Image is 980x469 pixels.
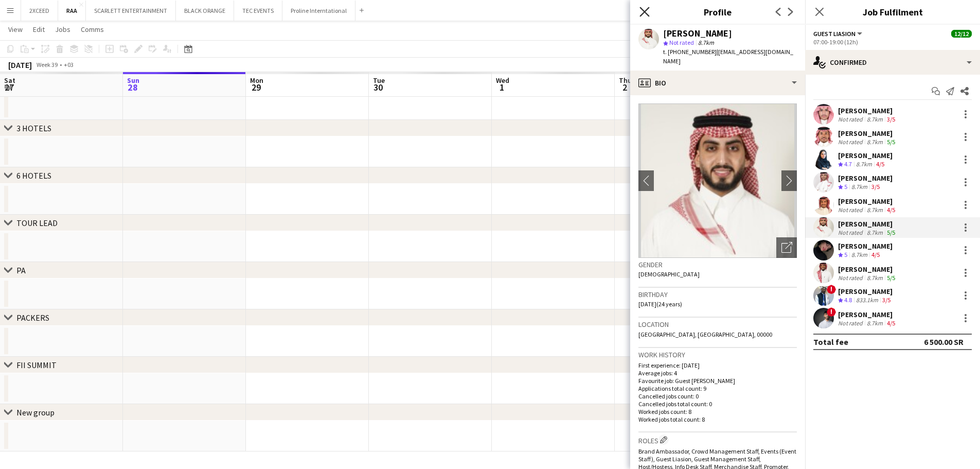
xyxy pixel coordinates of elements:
[638,369,797,377] p: Average jobs: 4
[638,290,797,299] h3: Birthday
[838,206,865,214] div: Not rated
[638,400,797,408] p: Cancelled jobs total count: 0
[865,319,885,327] div: 8.7km
[838,274,865,282] div: Not rated
[176,1,234,21] button: BLACK ORANGE
[865,206,885,214] div: 8.7km
[849,251,869,259] div: 8.7km
[838,287,893,296] div: [PERSON_NAME]
[638,320,797,329] h3: Location
[882,296,890,304] app-skills-label: 3/5
[838,197,897,206] div: [PERSON_NAME]
[865,138,885,146] div: 8.7km
[638,385,797,392] p: Applications total count: 9
[844,296,852,304] span: 4.8
[827,285,836,294] span: !
[838,219,897,229] div: [PERSON_NAME]
[51,23,75,36] a: Jobs
[865,274,885,282] div: 8.7km
[638,331,772,338] span: [GEOGRAPHIC_DATA], [GEOGRAPHIC_DATA], 00000
[951,30,972,38] span: 12/12
[887,319,895,327] app-skills-label: 4/5
[696,39,716,46] span: 8.7km
[865,115,885,123] div: 8.7km
[638,103,797,258] img: Crew avatar or photo
[496,76,509,85] span: Wed
[849,183,869,192] div: 8.7km
[838,173,893,183] div: [PERSON_NAME]
[33,25,45,34] span: Edit
[838,241,893,251] div: [PERSON_NAME]
[126,81,139,93] span: 28
[4,76,15,85] span: Sat
[638,300,682,308] span: [DATE] (24 years)
[865,229,885,236] div: 8.7km
[81,25,104,34] span: Comms
[844,183,847,190] span: 5
[127,76,139,85] span: Sun
[638,350,797,359] h3: Work history
[234,1,282,21] button: TEC EVENTS
[55,25,70,34] span: Jobs
[854,296,880,305] div: 833.1km
[663,48,717,56] span: t. [PHONE_NUMBER]
[630,71,805,95] div: Bio
[854,160,874,169] div: 8.7km
[838,106,897,115] div: [PERSON_NAME]
[8,25,23,34] span: View
[887,138,895,146] app-skills-label: 5/5
[638,377,797,385] p: Favourite job: Guest [PERSON_NAME]
[638,361,797,369] p: First experience: [DATE]
[827,307,836,317] span: !
[924,337,964,347] div: 6 500.00 SR
[494,81,509,93] span: 1
[663,48,793,65] span: | [EMAIL_ADDRESS][DOMAIN_NAME]
[638,415,797,423] p: Worked jobs total count: 8
[844,160,852,168] span: 4.7
[4,23,27,36] a: View
[638,392,797,400] p: Cancelled jobs count: 0
[29,23,49,36] a: Edit
[838,151,893,160] div: [PERSON_NAME]
[250,76,263,85] span: Mon
[838,138,865,146] div: Not rated
[21,1,58,21] button: 2XCEED
[813,30,856,38] span: Guest Liasion
[16,312,49,323] div: PACKERS
[844,251,847,258] span: 5
[64,61,74,68] div: +03
[838,229,865,236] div: Not rated
[669,39,694,46] span: Not rated
[248,81,263,93] span: 29
[282,1,355,21] button: Proline Interntational
[838,319,865,327] div: Not rated
[371,81,385,93] span: 30
[871,183,880,190] app-skills-label: 3/5
[887,206,895,214] app-skills-label: 4/5
[663,29,732,38] div: [PERSON_NAME]
[619,76,632,85] span: Thu
[3,81,15,93] span: 27
[16,265,26,275] div: PA
[776,237,797,258] div: Open photos pop-in
[630,5,805,19] h3: Profile
[813,38,972,46] div: 07:00-19:00 (12h)
[805,50,980,75] div: Confirmed
[887,229,895,236] app-skills-label: 5/5
[58,1,86,21] button: RAA
[838,265,897,274] div: [PERSON_NAME]
[638,435,797,445] h3: Roles
[16,170,51,181] div: 6 HOTELS
[8,60,32,70] div: [DATE]
[16,407,55,418] div: New group
[373,76,385,85] span: Tue
[16,218,58,228] div: TOUR LEAD
[887,115,895,123] app-skills-label: 3/5
[617,81,632,93] span: 2
[838,129,897,138] div: [PERSON_NAME]
[34,61,60,68] span: Week 39
[838,310,897,319] div: [PERSON_NAME]
[638,408,797,415] p: Worked jobs count: 8
[805,5,980,19] h3: Job Fulfilment
[813,337,848,347] div: Total fee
